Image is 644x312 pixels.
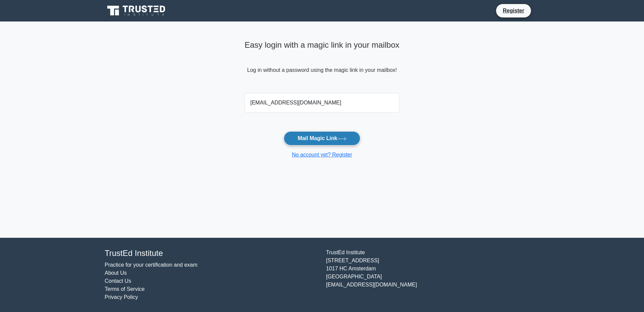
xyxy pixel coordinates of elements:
input: Email [245,93,399,113]
div: Log in without a password using the magic link in your mailbox! [245,38,399,90]
a: Register [499,6,528,15]
a: Contact Us [105,278,131,284]
a: About Us [105,270,127,276]
a: Terms of Service [105,286,145,292]
h4: TrustEd Institute [105,249,318,258]
button: Mail Magic Link [284,131,360,145]
a: No account yet? Register [292,152,352,158]
a: Practice for your certification and exam [105,262,198,268]
h4: Easy login with a magic link in your mailbox [245,40,399,50]
div: TrustEd Institute [STREET_ADDRESS] 1017 HC Amsterdam [GEOGRAPHIC_DATA] [EMAIL_ADDRESS][DOMAIN_NAME] [322,249,543,301]
a: Privacy Policy [105,294,138,300]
